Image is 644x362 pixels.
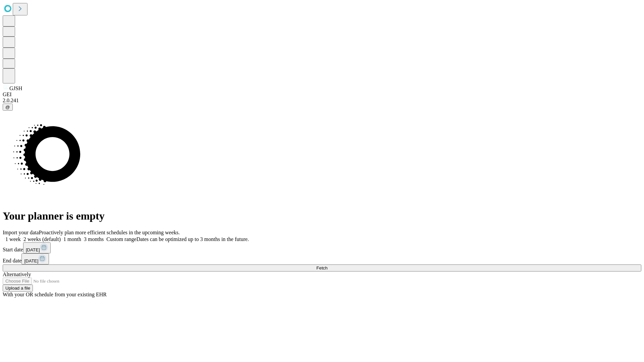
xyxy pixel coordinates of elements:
span: Fetch [316,265,327,270]
div: Start date [3,242,641,253]
button: @ [3,104,13,111]
button: [DATE] [21,253,49,264]
button: [DATE] [23,242,51,253]
span: @ [5,105,10,110]
span: [DATE] [26,247,40,252]
span: GJSH [9,85,22,91]
span: 1 week [5,236,21,242]
span: Dates can be optimized up to 3 months in the future. [137,236,249,242]
button: Fetch [3,264,641,271]
div: GEI [3,92,641,98]
span: 2 weeks (default) [23,236,61,242]
button: Upload a file [3,285,33,292]
span: Custom range [106,236,136,242]
span: Alternatively [3,271,31,277]
span: [DATE] [24,258,38,263]
div: 2.0.241 [3,98,641,104]
span: 3 months [84,236,104,242]
span: Proactively plan more efficient schedules in the upcoming weeks. [39,230,180,235]
span: With your OR schedule from your existing EHR [3,292,107,297]
span: Import your data [3,230,39,235]
span: 1 month [63,236,81,242]
h1: Your planner is empty [3,210,641,222]
div: End date [3,253,641,264]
